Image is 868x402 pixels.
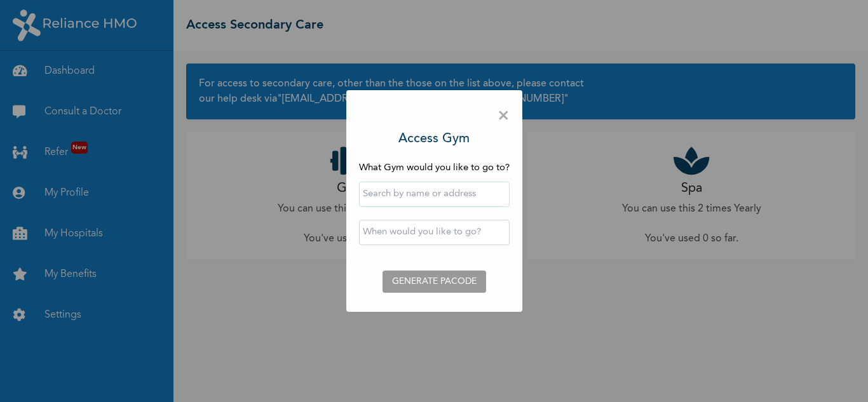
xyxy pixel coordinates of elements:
input: When would you like to go? [359,220,510,245]
button: GENERATE PACODE [383,271,486,293]
span: What Gym would you like to go to? [359,163,510,173]
input: Search by name or address [359,182,510,207]
span: × [498,103,510,130]
h3: Access Gym [398,130,470,149]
